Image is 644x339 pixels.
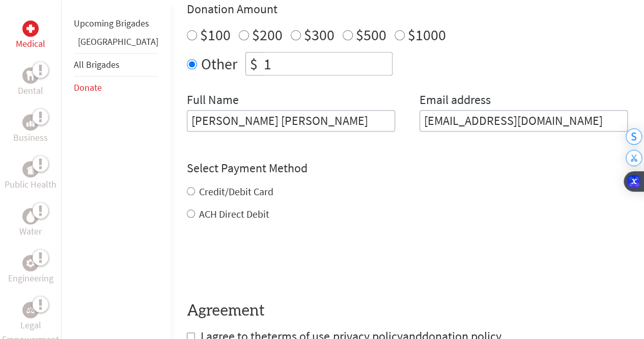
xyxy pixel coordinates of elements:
img: Dental [26,70,35,80]
input: Enter Amount [262,53,392,75]
div: Engineering [22,255,39,271]
p: Medical [16,37,45,51]
a: WaterWater [19,208,42,239]
div: Dental [22,67,39,84]
p: Dental [18,84,43,98]
a: Public HealthPublic Health [5,161,57,192]
a: BusinessBusiness [13,114,48,145]
label: Credit/Debit Card [199,185,273,198]
label: Email address [419,92,491,110]
input: Enter Full Name [187,110,395,132]
a: [GEOGRAPHIC_DATA] [78,36,158,47]
li: All Brigades [74,53,158,76]
img: Legal Empowerment [26,307,35,313]
p: Public Health [5,177,57,192]
h4: Select Payment Method [187,160,628,176]
li: Upcoming Brigades [74,12,158,35]
input: Your Email [419,110,628,132]
a: Donate [74,82,102,93]
img: Engineering [26,259,35,267]
label: Other [201,52,237,75]
a: All Brigades [74,59,120,70]
h4: Agreement [187,302,628,320]
img: Business [26,118,35,126]
div: Business [22,114,39,131]
li: Donate [74,76,158,99]
a: Upcoming Brigades [74,17,149,29]
label: $100 [200,25,231,44]
a: EngineeringEngineering [8,255,53,285]
p: Business [13,131,48,145]
div: Water [22,208,39,224]
h4: Donation Amount [187,1,628,17]
img: Medical [26,24,35,33]
label: ACH Direct Debit [199,207,269,220]
a: DentalDental [18,67,43,98]
label: $300 [304,25,334,44]
div: $ [246,53,262,75]
iframe: reCAPTCHA [187,242,342,281]
a: MedicalMedical [16,20,45,51]
div: Medical [22,20,39,37]
li: Guatemala [74,35,158,53]
p: Water [19,224,42,239]
img: Water [26,210,35,222]
div: Public Health [22,161,39,177]
label: $200 [252,25,283,44]
label: $1000 [408,25,446,44]
div: Legal Empowerment [22,302,39,318]
p: Engineering [8,271,53,285]
label: Full Name [187,92,239,110]
label: $500 [356,25,386,44]
img: Public Health [26,164,35,174]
